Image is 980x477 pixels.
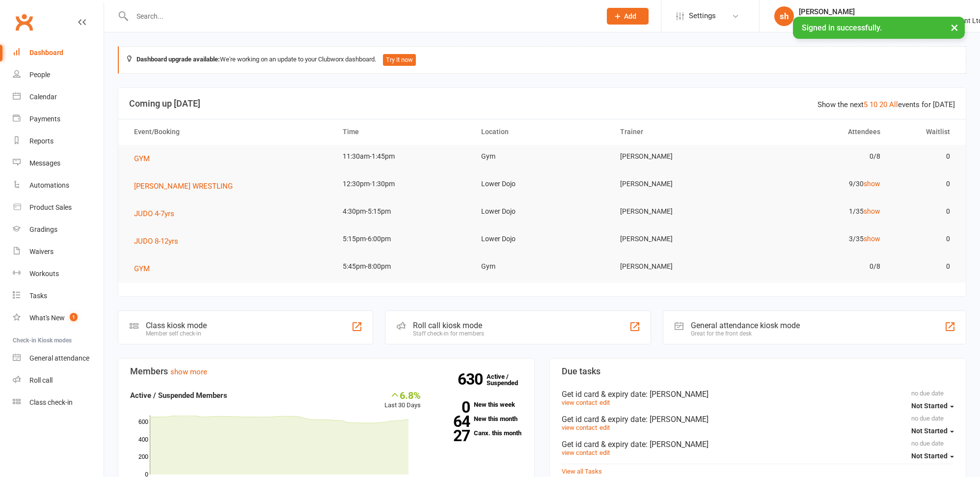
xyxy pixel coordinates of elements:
[472,227,611,251] td: Lower Dojo
[911,402,948,410] span: Not Started
[611,119,750,144] th: Trainer
[689,5,716,27] span: Settings
[889,100,898,109] a: All
[334,145,473,168] td: 11:30am-1:45pm
[13,369,104,392] a: Roll call
[134,235,185,247] button: JUDO 8-12yrs
[436,414,470,429] strong: 64
[136,56,220,63] strong: Dashboard upgrade available:
[13,42,104,64] a: Dashboard
[611,172,750,196] td: [PERSON_NAME]
[599,399,610,406] a: edit
[472,255,611,278] td: Gym
[13,152,104,174] a: Messages
[646,415,708,424] span: : [PERSON_NAME]
[134,263,157,275] button: GYM
[817,99,955,111] div: Show the next events for [DATE]
[334,255,473,278] td: 5:45pm-8:00pm
[13,130,104,152] a: Reports
[911,447,954,465] button: Not Started
[413,321,484,330] div: Roll call kiosk mode
[562,424,597,431] a: view contact
[774,6,794,26] div: sh
[134,182,233,191] span: [PERSON_NAME] WRESTLING
[436,416,522,422] a: 64New this month
[750,227,889,251] td: 3/35
[13,347,104,369] a: General attendance kiosk mode
[384,390,421,400] div: 6.8%
[13,64,104,86] a: People
[29,225,57,233] div: Gradings
[864,207,880,215] a: show
[134,264,150,273] span: GYM
[13,196,104,219] a: Product Sales
[562,390,954,399] div: Get id card & expiry date
[29,376,53,384] div: Roll call
[130,366,522,376] h3: Members
[750,119,889,144] th: Attendees
[562,366,954,376] h3: Due tasks
[436,428,470,443] strong: 27
[29,292,47,300] div: Tasks
[599,449,610,456] a: edit
[879,100,887,109] a: 20
[13,174,104,196] a: Automations
[134,209,174,218] span: JUDO 4-7yrs
[436,401,522,408] a: 0New this week
[134,154,150,163] span: GYM
[911,452,948,460] span: Not Started
[13,241,104,263] a: Waivers
[134,153,157,165] button: GYM
[911,397,954,415] button: Not Started
[611,227,750,251] td: [PERSON_NAME]
[29,398,73,406] div: Class check-in
[691,330,800,337] div: Great for the front desk
[129,99,955,109] h3: Coming up [DATE]
[611,200,750,223] td: [PERSON_NAME]
[29,181,69,189] div: Automations
[13,86,104,108] a: Calendar
[334,172,473,196] td: 12:30pm-1:30pm
[562,449,597,456] a: view contact
[129,9,594,23] input: Search...
[750,200,889,223] td: 1/35
[472,119,611,144] th: Location
[13,307,104,329] a: What's New1
[750,172,889,196] td: 9/30
[607,8,649,25] button: Add
[13,285,104,307] a: Tasks
[383,54,416,66] button: Try it now
[889,255,958,278] td: 0
[889,227,958,251] td: 0
[911,422,954,440] button: Not Started
[13,392,104,414] a: Class kiosk mode
[125,119,334,144] th: Event/Booking
[334,200,473,223] td: 4:30pm-5:15pm
[911,427,948,435] span: Not Started
[889,145,958,168] td: 0
[29,93,57,101] div: Calendar
[334,227,473,251] td: 5:15pm-6:00pm
[624,12,636,20] span: Add
[889,119,958,144] th: Waitlist
[334,119,473,144] th: Time
[413,330,484,337] div: Staff check-in for members
[29,248,54,255] div: Waivers
[12,10,36,34] a: Clubworx
[562,415,954,424] div: Get id card & expiry date
[29,115,60,123] div: Payments
[134,237,178,246] span: JUDO 8-12yrs
[562,440,954,449] div: Get id card & expiry date
[29,49,63,56] div: Dashboard
[436,430,522,436] a: 27Canx. this month
[458,372,487,387] strong: 630
[472,145,611,168] td: Gym
[472,172,611,196] td: Lower Dojo
[29,71,50,79] div: People
[134,208,181,220] button: JUDO 4-7yrs
[29,159,60,167] div: Messages
[864,235,880,243] a: show
[870,100,877,109] a: 10
[13,108,104,130] a: Payments
[802,23,882,32] span: Signed in successfully.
